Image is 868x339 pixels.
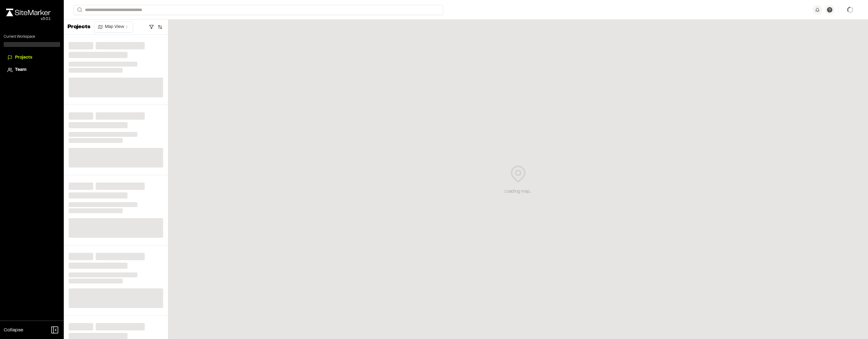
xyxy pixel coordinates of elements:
div: Loading map... [505,188,531,195]
div: Oh geez...please don't... [6,16,51,22]
span: Projects [15,54,32,61]
button: Search [74,5,85,15]
span: Collapse [4,326,23,334]
a: Team [7,67,56,73]
p: Projects [67,23,90,31]
span: Team [15,67,26,73]
p: Current Workspace [4,34,60,40]
a: Projects [7,54,56,61]
img: rebrand.png [6,9,51,16]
